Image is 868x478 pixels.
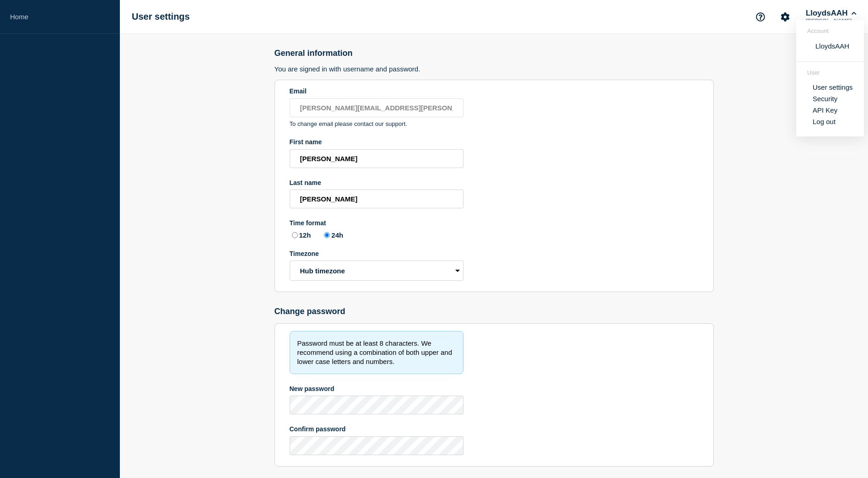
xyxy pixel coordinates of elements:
a: User settings [813,83,853,91]
button: Account settings [776,7,795,27]
input: 12h [292,232,298,238]
div: Timezone [290,250,464,257]
button: LloydsAAH [813,42,852,50]
a: Security [813,95,837,103]
p: To change email please contact our support. [290,120,464,127]
header: Account [807,27,853,34]
label: 12h [290,230,311,239]
div: Email [290,87,464,95]
input: First name [290,149,464,168]
div: Password must be at least 8 characters. We recommend using a combination of both upper and lower ... [290,331,464,374]
label: 24h [322,230,343,239]
input: New password [290,396,464,414]
h2: General information [275,49,714,58]
header: User [807,69,853,76]
div: Confirm password [290,425,464,433]
button: LloydsAAH [804,9,858,18]
input: Confirm password [290,436,464,455]
div: First name [290,138,464,146]
h2: Change password [275,307,714,316]
h1: User settings [132,11,190,22]
input: 24h [324,232,330,238]
div: Last name [290,179,464,186]
h3: You are signed in with username and password. [275,65,714,73]
div: New password [290,385,464,392]
button: Support [751,7,770,27]
a: API Key [813,106,837,114]
p: [PERSON_NAME] [804,18,858,24]
input: Email [290,98,464,117]
input: Last name [290,190,464,208]
button: Log out [813,118,836,125]
div: Time format [290,219,464,227]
